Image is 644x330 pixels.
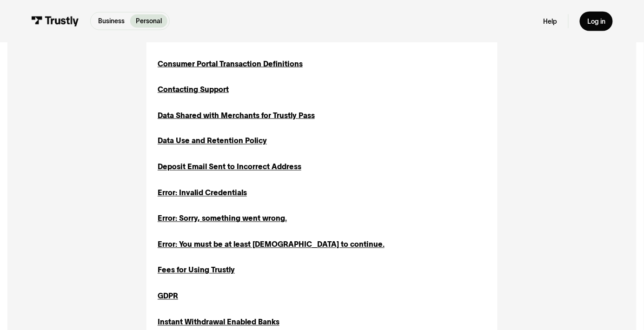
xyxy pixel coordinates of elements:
a: Log in [580,12,613,31]
a: Fees for Using Trustly [158,265,235,276]
img: Trustly Logo [31,16,79,26]
a: Business [93,14,130,28]
a: Contacting Support [158,84,229,95]
a: Instant Withdrawal Enabled Banks [158,317,279,328]
a: Consumer Portal Transaction Definitions [158,59,303,70]
p: Business [98,16,125,26]
a: Personal [130,14,167,28]
a: Error: Sorry, something went wrong. [158,213,287,224]
a: Data Shared with Merchants for Trustly Pass [158,110,315,121]
a: Deposit Email Sent to Incorrect Address [158,162,301,173]
p: Personal [136,16,162,26]
div: Log in [587,17,605,26]
a: Error: You must be at least [DEMOGRAPHIC_DATA] to continue. [158,239,385,251]
a: GDPR [158,291,178,302]
a: Error: Invalid Credentials [158,188,247,199]
a: Help [544,17,558,26]
a: Data Use and Retention Policy [158,136,267,147]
